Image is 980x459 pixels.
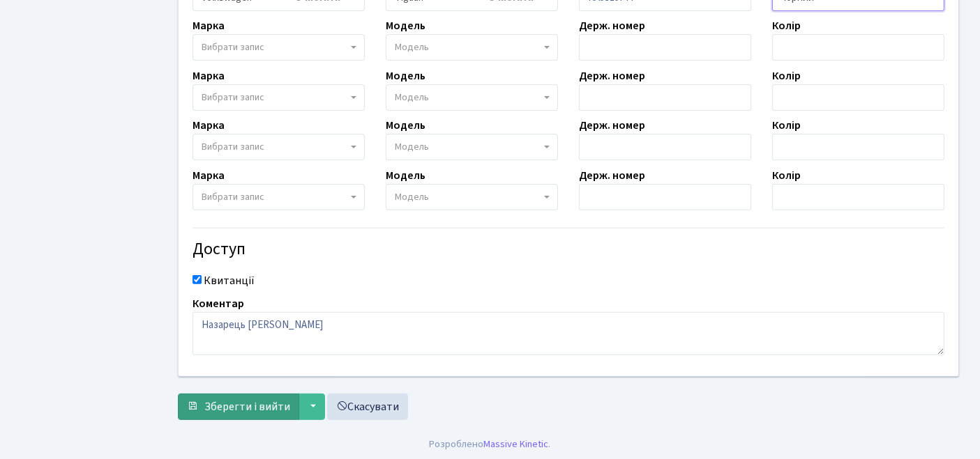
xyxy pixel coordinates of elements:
textarea: Назарець [PERSON_NAME] [193,312,944,355]
label: Коментар [193,295,244,312]
div: Розроблено . [430,437,551,452]
label: Модель [386,68,425,84]
span: Модель [395,40,429,54]
label: Держ. номер [579,17,645,34]
span: Вибрати запис [202,91,264,104]
span: Модель [395,190,429,204]
label: Марка [193,68,225,84]
label: Держ. номер [579,117,645,134]
label: Колір [772,68,801,84]
label: Держ. номер [579,68,645,84]
label: Марка [193,167,225,184]
label: Колір [772,17,801,34]
span: Вибрати запис [202,40,264,54]
a: Massive Kinetic [484,437,549,451]
label: Квитанції [204,272,255,289]
label: Колір [772,167,801,184]
span: Вибрати запис [202,190,264,204]
span: Модель [395,140,429,154]
span: Вибрати запис [202,140,264,154]
button: Зберегти і вийти [178,394,299,420]
h4: Доступ [193,240,944,260]
a: Скасувати [327,394,408,420]
span: Зберегти і вийти [204,399,290,414]
label: Модель [386,167,425,184]
label: Колір [772,117,801,134]
span: Модель [395,91,429,104]
label: Держ. номер [579,167,645,184]
label: Марка [193,117,225,134]
label: Модель [386,17,425,34]
label: Модель [386,117,425,134]
label: Марка [193,17,225,34]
